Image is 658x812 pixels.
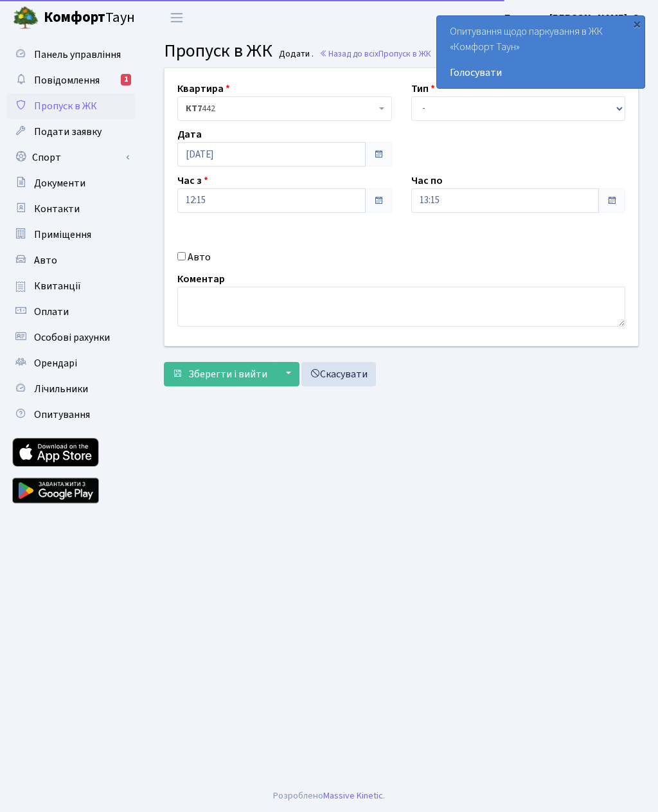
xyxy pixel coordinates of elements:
a: Панель управління [6,42,135,68]
span: Подати заявку [34,125,102,139]
div: Опитування щодо паркування в ЖК «Комфорт Таун» [437,16,645,88]
label: Коментар [177,271,225,287]
a: Подати заявку [6,119,135,145]
span: Документи [34,176,85,190]
span: <b>КТ7</b>&nbsp;&nbsp;&nbsp;442 [186,102,376,115]
button: Переключити навігацію [161,7,193,28]
span: Квитанції [34,279,81,293]
a: Лічильники [6,376,135,402]
span: Орендарі [34,356,77,370]
span: Опитування [34,408,90,422]
a: Особові рахунки [6,325,135,350]
span: <b>КТ7</b>&nbsp;&nbsp;&nbsp;442 [177,96,392,121]
span: Оплати [34,305,69,319]
small: Додати . [276,49,314,60]
a: Приміщення [6,222,135,248]
label: Час по [411,173,443,188]
button: Зберегти і вийти [164,362,276,386]
a: Назад до всіхПропуск в ЖК [319,48,431,60]
a: Опитування [6,402,135,428]
a: Massive Kinetic [323,789,383,802]
a: Скасувати [301,362,376,386]
label: Квартира [177,81,230,96]
a: Орендарі [6,350,135,376]
img: logo.png [13,5,39,31]
b: Блєдних [PERSON_NAME]. О. [504,11,643,25]
span: Авто [34,253,57,267]
a: Авто [6,248,135,273]
b: КТ7 [186,102,202,115]
span: Панель управління [34,48,121,62]
span: Пропуск в ЖК [34,99,97,113]
a: Пропуск в ЖК [6,93,135,119]
a: Контакти [6,196,135,222]
span: Таун [44,7,135,29]
a: Блєдних [PERSON_NAME]. О. [504,10,643,26]
span: Пропуск в ЖК [164,38,272,64]
a: Повідомлення1 [6,68,135,93]
span: Особові рахунки [34,330,110,345]
label: Дата [177,127,202,142]
span: Пропуск в ЖК [378,48,431,60]
a: Спорт [6,145,135,170]
div: × [630,17,643,30]
span: Повідомлення [34,73,100,87]
label: Тип [411,81,435,96]
span: Лічильники [34,382,88,396]
a: Документи [6,170,135,196]
b: Комфорт [44,7,105,28]
label: Час з [177,173,208,188]
label: Авто [188,249,211,265]
span: Приміщення [34,228,91,242]
span: Зберегти і вийти [188,367,267,381]
span: Контакти [34,202,80,216]
a: Оплати [6,299,135,325]
a: Голосувати [450,65,632,80]
div: Розроблено . [273,789,385,803]
div: 1 [121,74,131,86]
a: Квитанції [6,273,135,299]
